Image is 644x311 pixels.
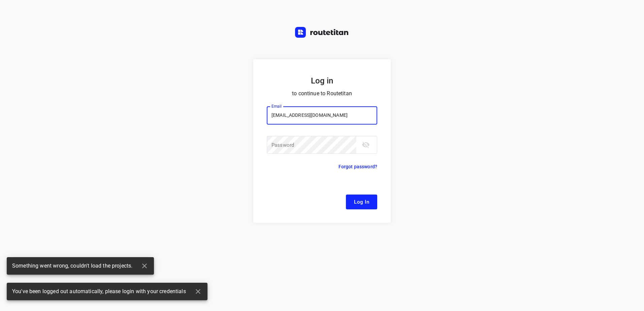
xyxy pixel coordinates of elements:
span: Log In [354,198,369,206]
span: You've been logged out automatically, please login with your credentials [12,288,186,296]
img: Routetitan [295,27,349,38]
h5: Log in [267,75,377,86]
p: to continue to Routetitan [267,89,377,98]
span: Something went wrong, couldn't load the projects. [12,262,132,270]
p: Forgot password? [339,163,377,171]
button: Log In [346,195,377,209]
button: toggle password visibility [359,138,373,151]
